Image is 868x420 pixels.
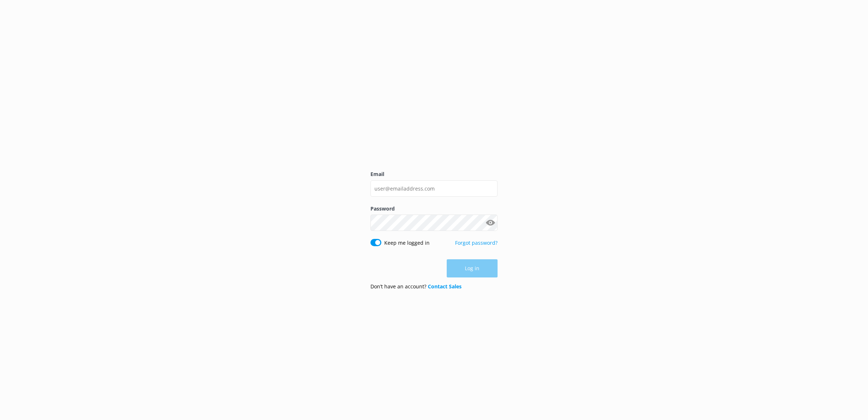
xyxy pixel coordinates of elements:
[370,283,462,291] p: Don’t have an account?
[455,239,498,246] a: Forgot password?
[428,283,462,290] a: Contact Sales
[370,205,498,213] label: Password
[483,216,498,230] button: Show password
[370,180,498,197] input: user@emailaddress.com
[384,239,430,247] label: Keep me logged in
[370,170,498,178] label: Email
